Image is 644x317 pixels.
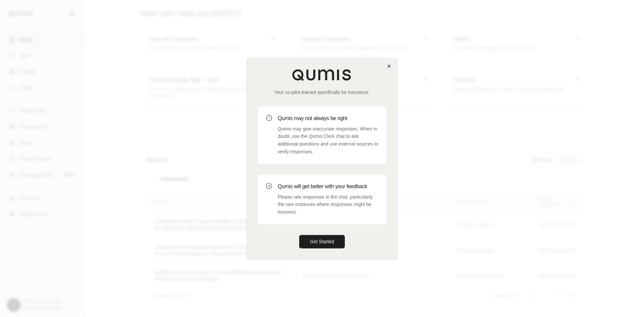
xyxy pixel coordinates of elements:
[278,114,378,122] h3: Qumis may not always be right
[292,69,352,81] img: Qumis Logo
[278,125,378,156] p: Qumis may give inaccurate responses. When in doubt, use the Qumis Clerk chat to ask additional qu...
[258,89,386,96] p: Your co-pilot trained specifically for insurance.
[278,193,378,216] p: Please rate responses in the chat, particularly the rare instances where responses might be incor...
[278,182,378,191] h3: Qumis will get better with your feedback
[299,235,345,248] button: Get Started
